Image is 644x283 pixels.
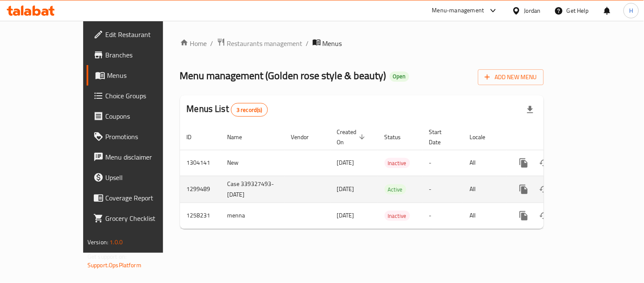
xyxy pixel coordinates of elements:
[385,158,410,168] span: Inactive
[87,237,108,248] span: Version:
[87,251,127,262] span: Get support on:
[629,6,633,15] span: H
[105,111,184,121] span: Coupons
[323,38,342,49] span: Menus
[422,203,463,229] td: -
[87,86,191,106] a: Choice Groups
[514,153,534,173] button: more
[534,206,554,226] button: Change Status
[385,185,406,194] span: Active
[534,153,554,173] button: Change Status
[478,69,544,85] button: Add New Menu
[87,167,191,188] a: Upsell
[390,71,409,82] div: Open
[180,150,221,176] td: 1304141
[217,38,303,49] a: Restaurants management
[422,150,463,176] td: -
[485,72,537,83] span: Add New Menu
[105,213,184,223] span: Grocery Checklist
[221,150,284,176] td: New
[432,6,484,16] div: Menu-management
[180,124,602,229] table: enhanced table
[337,183,354,194] span: [DATE]
[180,38,207,49] a: Home
[87,208,191,229] a: Grocery Checklist
[87,45,191,65] a: Branches
[87,106,191,126] a: Coupons
[187,103,268,117] h2: Menus List
[105,193,184,203] span: Coverage Report
[507,124,602,150] th: Actions
[87,126,191,147] a: Promotions
[337,157,354,168] span: [DATE]
[524,6,541,15] div: Jordan
[228,132,253,142] span: Name
[87,260,141,271] a: Support.OpsPlatform
[514,179,534,200] button: more
[385,132,412,142] span: Status
[390,73,409,80] span: Open
[105,91,184,101] span: Choice Groups
[87,188,191,208] a: Coverage Report
[463,176,507,203] td: All
[87,24,191,45] a: Edit Restaurant
[187,132,203,142] span: ID
[105,131,184,142] span: Promotions
[463,150,507,176] td: All
[520,100,540,120] div: Export file
[180,66,386,85] span: Menu management ( Golden rose style & beauty )
[231,106,267,114] span: 3 record(s)
[470,132,497,142] span: Locale
[105,172,184,183] span: Upsell
[211,38,214,49] li: /
[463,203,507,229] td: All
[110,237,123,248] span: 1.0.0
[385,211,410,221] div: Inactive
[105,50,184,60] span: Branches
[422,176,463,203] td: -
[227,38,303,49] span: Restaurants management
[429,127,453,147] span: Start Date
[105,152,184,162] span: Menu disclaimer
[107,70,184,80] span: Menus
[87,65,191,86] a: Menus
[231,103,268,117] div: Total records count
[221,203,284,229] td: menna
[180,203,221,229] td: 1258231
[87,147,191,167] a: Menu disclaimer
[221,176,284,203] td: Case 339327493- [DATE]
[180,38,544,49] nav: breadcrumb
[337,127,368,147] span: Created On
[337,210,354,221] span: [DATE]
[306,38,309,49] li: /
[385,211,410,221] span: Inactive
[514,206,534,226] button: more
[105,29,184,40] span: Edit Restaurant
[180,176,221,203] td: 1299489
[291,132,320,142] span: Vendor
[385,158,410,168] div: Inactive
